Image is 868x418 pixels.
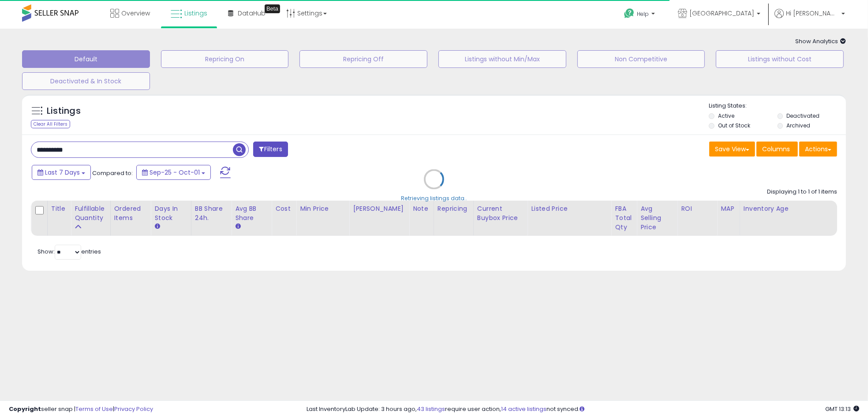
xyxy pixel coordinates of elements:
[401,194,467,202] div: Retrieving listings data..
[238,9,266,18] span: DataHub
[786,9,839,18] span: Hi [PERSON_NAME]
[121,9,150,18] span: Overview
[22,50,150,68] button: Default
[438,50,566,68] button: Listings without Min/Max
[774,9,845,29] a: Hi [PERSON_NAME]
[689,9,754,18] span: [GEOGRAPHIC_DATA]
[22,72,150,90] button: Deactivated & In Stock
[637,10,649,18] span: Help
[161,50,289,68] button: Repricing On
[577,50,705,68] button: Non Competitive
[624,8,635,19] i: Get Help
[716,50,844,68] button: Listings without Cost
[617,1,664,29] a: Help
[299,50,427,68] button: Repricing Off
[795,37,846,45] span: Show Analytics
[265,4,280,13] div: Tooltip anchor
[184,9,207,18] span: Listings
